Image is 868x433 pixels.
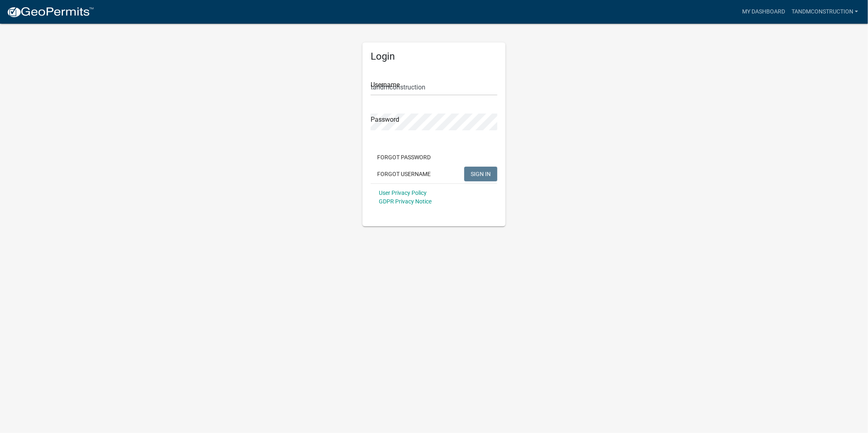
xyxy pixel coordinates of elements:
a: User Privacy Policy [379,190,427,196]
button: SIGN IN [464,167,497,181]
a: tandmconstruction [788,4,861,20]
a: My Dashboard [739,4,788,20]
span: SIGN IN [471,170,491,177]
button: Forgot Username [371,167,437,181]
a: GDPR Privacy Notice [379,198,432,205]
button: Forgot Password [371,150,437,165]
h5: Login [371,51,497,62]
